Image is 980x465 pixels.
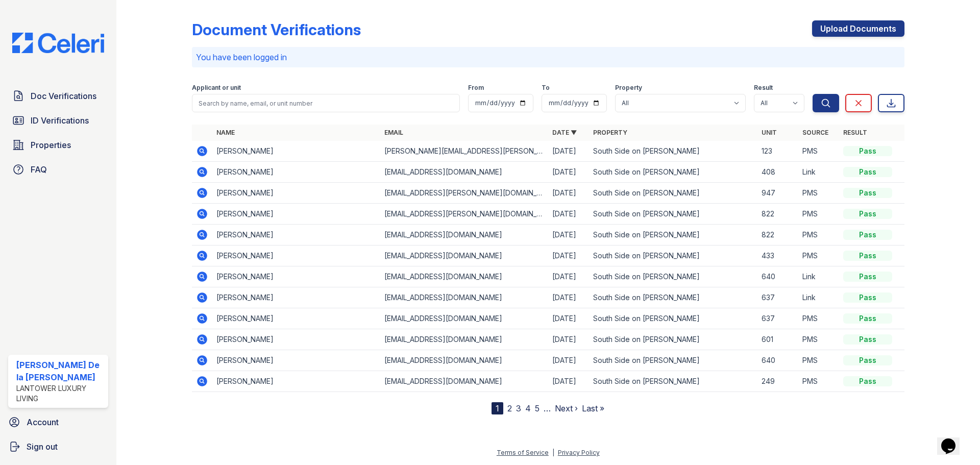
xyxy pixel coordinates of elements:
[27,440,58,453] span: Sign out
[558,449,600,456] a: Privacy Policy
[589,266,757,287] td: South Side on [PERSON_NAME]
[843,313,892,324] div: Pass
[589,287,757,308] td: South Side on [PERSON_NAME]
[16,383,104,404] div: Lantower Luxury Living
[27,416,59,428] span: Account
[497,449,549,456] a: Terms of Service
[843,188,892,198] div: Pass
[548,246,589,266] td: [DATE]
[548,266,589,287] td: [DATE]
[589,204,757,225] td: South Side on [PERSON_NAME]
[757,308,798,329] td: 637
[548,162,589,183] td: [DATE]
[937,424,970,455] iframe: chat widget
[380,266,548,287] td: [EMAIL_ADDRESS][DOMAIN_NAME]
[380,287,548,308] td: [EMAIL_ADDRESS][DOMAIN_NAME]
[468,84,484,92] label: From
[589,246,757,266] td: South Side on [PERSON_NAME]
[212,162,380,183] td: [PERSON_NAME]
[380,246,548,266] td: [EMAIL_ADDRESS][DOMAIN_NAME]
[757,204,798,225] td: 822
[757,141,798,162] td: 123
[212,350,380,371] td: [PERSON_NAME]
[843,129,867,136] a: Result
[843,292,892,303] div: Pass
[384,129,403,136] a: Email
[380,183,548,204] td: [EMAIL_ADDRESS][PERSON_NAME][DOMAIN_NAME]
[548,329,589,350] td: [DATE]
[192,94,460,112] input: Search by name, email, or unit number
[798,162,839,183] td: Link
[615,84,642,92] label: Property
[843,167,892,177] div: Pass
[8,110,108,131] a: ID Verifications
[516,403,521,413] a: 3
[212,287,380,308] td: [PERSON_NAME]
[380,371,548,392] td: [EMAIL_ADDRESS][DOMAIN_NAME]
[589,183,757,204] td: South Side on [PERSON_NAME]
[798,329,839,350] td: PMS
[589,371,757,392] td: South Side on [PERSON_NAME]
[548,225,589,246] td: [DATE]
[843,355,892,365] div: Pass
[757,225,798,246] td: 822
[798,246,839,266] td: PMS
[757,266,798,287] td: 640
[192,20,361,39] div: Document Verifications
[757,162,798,183] td: 408
[589,162,757,183] td: South Side on [PERSON_NAME]
[16,359,104,383] div: [PERSON_NAME] De la [PERSON_NAME]
[212,141,380,162] td: [PERSON_NAME]
[31,114,89,127] span: ID Verifications
[757,287,798,308] td: 637
[798,141,839,162] td: PMS
[535,403,540,413] a: 5
[212,246,380,266] td: [PERSON_NAME]
[548,308,589,329] td: [DATE]
[8,86,108,106] a: Doc Verifications
[525,403,531,413] a: 4
[380,308,548,329] td: [EMAIL_ADDRESS][DOMAIN_NAME]
[593,129,627,136] a: Property
[548,183,589,204] td: [DATE]
[212,371,380,392] td: [PERSON_NAME]
[798,225,839,246] td: PMS
[212,329,380,350] td: [PERSON_NAME]
[552,449,554,456] div: |
[192,84,241,92] label: Applicant or unit
[380,162,548,183] td: [EMAIL_ADDRESS][DOMAIN_NAME]
[843,251,892,261] div: Pass
[548,141,589,162] td: [DATE]
[212,225,380,246] td: [PERSON_NAME]
[843,146,892,156] div: Pass
[798,183,839,204] td: PMS
[4,436,112,457] a: Sign out
[4,33,112,53] img: CE_Logo_Blue-a8612792a0a2168367f1c8372b55b34899dd931a85d93a1a3d3e32e68fde9ad4.png
[798,287,839,308] td: Link
[843,334,892,345] div: Pass
[548,371,589,392] td: [DATE]
[31,163,47,176] span: FAQ
[843,376,892,386] div: Pass
[380,204,548,225] td: [EMAIL_ADDRESS][PERSON_NAME][DOMAIN_NAME]
[589,225,757,246] td: South Side on [PERSON_NAME]
[380,225,548,246] td: [EMAIL_ADDRESS][DOMAIN_NAME]
[798,204,839,225] td: PMS
[757,371,798,392] td: 249
[380,329,548,350] td: [EMAIL_ADDRESS][DOMAIN_NAME]
[492,402,503,414] div: 1
[8,135,108,155] a: Properties
[589,329,757,350] td: South Side on [PERSON_NAME]
[507,403,512,413] a: 2
[582,403,604,413] a: Last »
[589,350,757,371] td: South Side on [PERSON_NAME]
[812,20,904,37] a: Upload Documents
[548,350,589,371] td: [DATE]
[802,129,828,136] a: Source
[31,90,96,102] span: Doc Verifications
[843,230,892,240] div: Pass
[4,412,112,432] a: Account
[589,308,757,329] td: South Side on [PERSON_NAME]
[212,308,380,329] td: [PERSON_NAME]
